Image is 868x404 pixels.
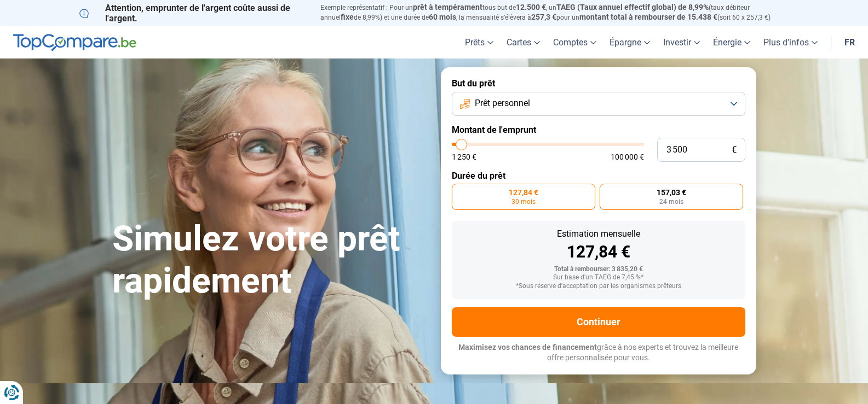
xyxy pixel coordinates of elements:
[838,26,861,58] a: fr
[757,26,824,58] a: Plus d'infos
[547,26,603,58] a: Comptes
[461,230,737,238] div: Estimation mensuelle
[452,153,476,161] span: 1 250 €
[461,283,737,290] div: *Sous réserve d'acceptation par les organismes prêteurs
[659,198,683,205] span: 24 mois
[461,244,737,260] div: 127,84 €
[475,97,530,109] span: Prêt personnel
[706,26,757,58] a: Énergie
[516,3,546,11] span: 12.500 €
[511,198,536,205] span: 30 mois
[429,13,456,21] span: 60 mois
[341,13,354,21] span: fixe
[452,171,745,181] label: Durée du prêt
[657,26,706,58] a: Investir
[452,92,745,116] button: Prêt personnel
[556,3,709,11] span: TAEG (Taux annuel effectif global) de 8,99%
[452,125,745,135] label: Montant de l'emprunt
[458,343,597,352] span: Maximisez vos chances de financement
[603,26,657,58] a: Épargne
[452,342,745,364] p: grâce à nos experts et trouvez la meilleure offre personnalisée pour vous.
[452,78,745,89] label: But du prêt
[112,218,428,302] h1: Simulez votre prêt rapidement
[320,3,789,22] p: Exemple représentatif : Pour un tous but de , un (taux débiteur annuel de 8,99%) et une durée de ...
[657,189,686,196] span: 157,03 €
[509,189,538,196] span: 127,84 €
[413,3,482,11] span: prêt à tempérament
[79,3,307,24] p: Attention, emprunter de l'argent coûte aussi de l'argent.
[461,274,737,282] div: Sur base d'un TAEG de 7,45 %*
[579,13,717,21] span: montant total à rembourser de 15.438 €
[611,153,644,161] span: 100 000 €
[531,13,556,21] span: 257,3 €
[461,266,737,273] div: Total à rembourser: 3 835,20 €
[732,145,737,155] span: €
[500,26,547,58] a: Cartes
[13,34,136,51] img: TopCompare
[458,26,500,58] a: Prêts
[452,307,745,337] button: Continuer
